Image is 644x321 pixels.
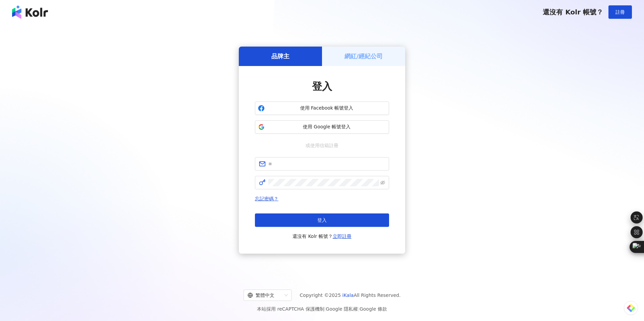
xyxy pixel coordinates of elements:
[301,142,343,149] span: 或使用信箱註冊
[380,180,385,185] span: eye-invisible
[267,124,386,130] span: 使用 Google 帳號登入
[12,5,48,19] img: logo
[292,232,352,240] span: 還沒有 Kolr 帳號？
[255,196,278,201] a: 忘記密碼？
[317,217,327,223] span: 登入
[257,305,387,313] span: 本站採用 reCAPTCHA 保護機制
[326,306,358,312] a: Google 隱私權
[300,291,401,299] span: Copyright © 2025 All Rights Reserved.
[344,52,383,60] h5: 網紅/經紀公司
[267,105,386,112] span: 使用 Facebook 帳號登入
[615,9,625,15] span: 註冊
[312,80,332,92] span: 登入
[358,306,360,312] span: |
[324,306,326,312] span: |
[248,290,282,301] div: 繁體中文
[255,102,389,115] button: 使用 Facebook 帳號登入
[255,120,389,134] button: 使用 Google 帳號登入
[360,306,387,312] a: Google 條款
[255,213,389,227] button: 登入
[342,293,354,298] a: iKala
[333,234,352,239] a: 立即註冊
[271,52,289,60] h5: 品牌主
[543,8,603,16] span: 還沒有 Kolr 帳號？
[608,5,632,19] button: 註冊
